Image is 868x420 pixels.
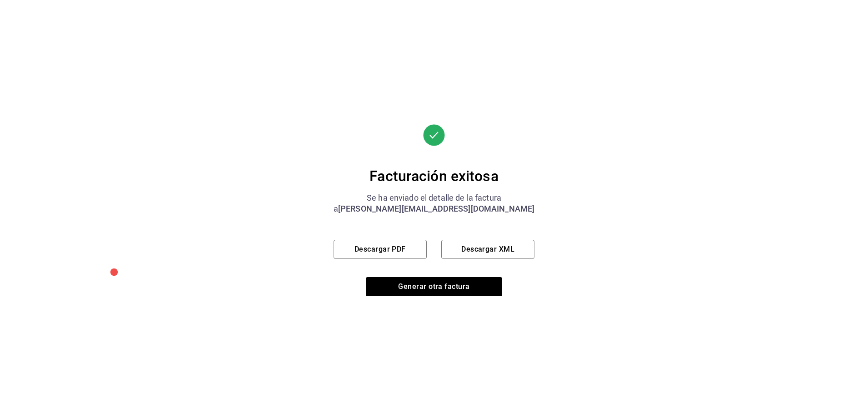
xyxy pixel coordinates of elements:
[334,167,535,185] div: Facturación exitosa
[441,240,534,259] button: Descargar XML
[334,192,535,203] div: Se ha enviado el detalle de la factura
[338,204,534,213] span: [PERSON_NAME][EMAIL_ADDRESS][DOMAIN_NAME]
[334,240,427,259] button: Descargar PDF
[366,277,502,296] button: Generar otra factura
[334,203,535,214] div: a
